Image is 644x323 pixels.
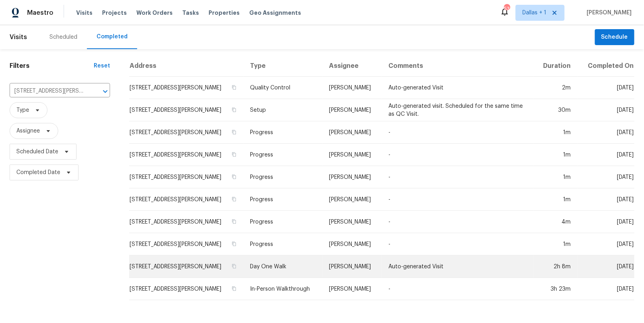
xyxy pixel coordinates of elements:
td: Progress [244,144,323,166]
span: Work Orders [136,9,173,17]
th: Type [244,55,323,77]
td: 1m [534,121,577,144]
button: Copy Address [230,218,238,225]
th: Comments [382,55,534,77]
button: Copy Address [230,106,238,113]
td: [STREET_ADDRESS][PERSON_NAME] [129,77,244,99]
td: [STREET_ADDRESS][PERSON_NAME] [129,278,244,300]
td: [DATE] [577,256,634,278]
td: - [382,188,534,211]
button: Open [100,86,111,97]
td: - [382,166,534,188]
td: [STREET_ADDRESS][PERSON_NAME] [129,121,244,144]
th: Address [129,55,244,77]
td: [STREET_ADDRESS][PERSON_NAME] [129,256,244,278]
td: 1m [534,144,577,166]
td: [DATE] [577,278,634,300]
td: [PERSON_NAME] [323,256,382,278]
td: [STREET_ADDRESS][PERSON_NAME] [129,99,244,121]
td: [PERSON_NAME] [323,77,382,99]
td: [PERSON_NAME] [323,278,382,300]
button: Schedule [595,29,634,46]
td: Quality Control [244,77,323,99]
span: Assignee [16,127,40,135]
button: Copy Address [230,240,238,248]
span: Completed Date [16,168,60,176]
th: Assignee [323,55,382,77]
td: [PERSON_NAME] [323,121,382,144]
th: Duration [534,55,577,77]
td: Progress [244,166,323,188]
td: [PERSON_NAME] [323,233,382,256]
div: 53 [504,5,510,13]
span: Dallas + 1 [522,9,546,17]
td: [DATE] [577,166,634,188]
td: [DATE] [577,144,634,166]
td: [PERSON_NAME] [323,144,382,166]
td: Auto-generated visit. Scheduled for the same time as QC Visit. [382,99,534,121]
td: Progress [244,211,323,233]
button: Copy Address [230,285,238,292]
td: [DATE] [577,233,634,256]
td: Auto-generated Visit [382,256,534,278]
td: 30m [534,99,577,121]
td: [STREET_ADDRESS][PERSON_NAME] [129,166,244,188]
span: Scheduled Date [16,148,58,156]
span: Maestro [27,9,53,17]
td: - [382,278,534,300]
td: 2h 8m [534,256,577,278]
th: Completed On [577,55,634,77]
span: [PERSON_NAME] [584,9,632,17]
td: [PERSON_NAME] [323,99,382,121]
td: [DATE] [577,211,634,233]
button: Copy Address [230,263,238,270]
td: [STREET_ADDRESS][PERSON_NAME] [129,144,244,166]
td: 4m [534,211,577,233]
td: [DATE] [577,121,634,144]
span: Schedule [601,32,628,42]
td: [STREET_ADDRESS][PERSON_NAME] [129,188,244,211]
td: In-Person Walkthrough [244,278,323,300]
span: Type [16,106,29,114]
td: Setup [244,99,323,121]
td: [DATE] [577,99,634,121]
td: 1m [534,166,577,188]
td: [PERSON_NAME] [323,166,382,188]
button: Copy Address [230,196,238,203]
td: Auto-generated Visit [382,77,534,99]
span: Properties [209,9,240,17]
td: Progress [244,188,323,211]
td: 1m [534,188,577,211]
button: Copy Address [230,84,238,91]
td: - [382,121,534,144]
input: Search for an address... [10,85,88,97]
td: - [382,144,534,166]
td: 1m [534,233,577,256]
span: Visits [76,9,93,17]
td: 2m [534,77,577,99]
td: - [382,211,534,233]
span: Tasks [182,10,199,16]
h1: Filters [10,62,94,70]
td: Progress [244,121,323,144]
td: [STREET_ADDRESS][PERSON_NAME] [129,233,244,256]
td: [PERSON_NAME] [323,211,382,233]
button: Copy Address [230,173,238,180]
td: [STREET_ADDRESS][PERSON_NAME] [129,211,244,233]
span: Projects [102,9,127,17]
td: - [382,233,534,256]
td: 3h 23m [534,278,577,300]
button: Copy Address [230,129,238,136]
td: [PERSON_NAME] [323,188,382,211]
td: [DATE] [577,77,634,99]
div: Completed [97,33,128,41]
div: Reset [94,62,110,70]
button: Copy Address [230,151,238,158]
span: Geo Assignments [249,9,301,17]
td: Day One Walk [244,256,323,278]
td: [DATE] [577,188,634,211]
span: Visits [10,28,27,46]
td: Progress [244,233,323,256]
div: Scheduled [49,33,77,41]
